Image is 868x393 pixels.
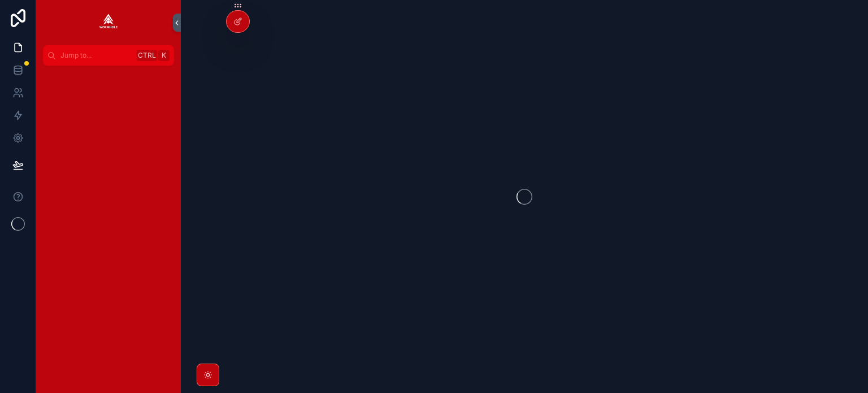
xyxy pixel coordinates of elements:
[159,51,168,60] span: K
[36,66,181,86] div: scrollable content
[99,14,118,32] img: App logo
[137,50,157,61] span: Ctrl
[43,45,174,66] button: Jump to...CtrlK
[60,51,132,60] span: Jump to...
